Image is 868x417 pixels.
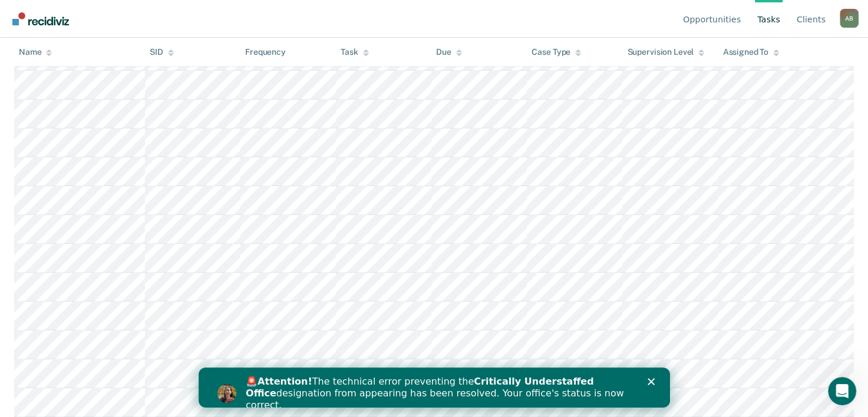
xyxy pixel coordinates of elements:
div: A B [840,9,859,28]
div: Supervision Level [627,47,704,57]
div: Close [449,11,461,18]
div: Task [341,47,368,57]
div: 🚨 The technical error preventing the designation from appearing has been resolved. Your office's ... [47,8,434,44]
b: Critically Understaffed Office [47,8,395,31]
b: Attention! [59,8,114,19]
button: Profile dropdown button [840,9,859,28]
iframe: Intercom live chat [828,377,856,405]
div: Name [19,47,52,57]
div: Due [436,47,462,57]
div: SID [150,47,174,57]
img: Recidiviz [12,12,69,25]
div: Case Type [532,47,581,57]
iframe: Intercom live chat banner [199,368,670,408]
div: Assigned To [723,47,779,57]
div: Frequency [245,47,286,57]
